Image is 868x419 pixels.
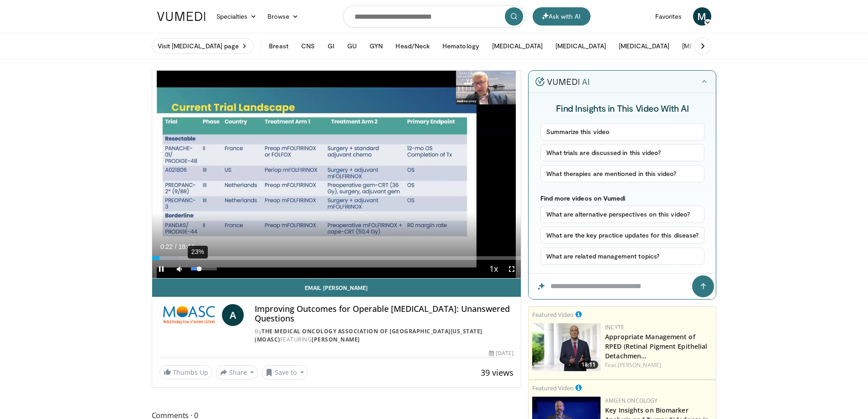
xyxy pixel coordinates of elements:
[540,123,705,140] button: Summarize this video
[152,279,521,297] a: Email [PERSON_NAME]
[503,260,521,278] button: Fullscreen
[550,37,611,55] button: [MEDICAL_DATA]
[605,332,707,360] a: Appropriate Management of RPED (Retinal Pigment Epithelial Detachmen…
[540,144,705,161] button: What trials are discussed in this video?
[605,397,657,404] a: Amgen Oncology
[312,336,360,343] a: [PERSON_NAME]
[152,71,521,279] video-js: Video Player
[618,361,661,369] a: [PERSON_NAME]
[613,37,675,55] button: [MEDICAL_DATA]
[532,384,574,392] small: Featured Video
[152,260,170,278] button: Pause
[540,165,705,182] button: What therapies are mentioned in this video?
[540,227,705,244] button: What are the key practice updates for this disease?
[255,327,514,344] div: By FEATURING
[255,304,514,324] h4: Improving Outcomes for Operable [MEDICAL_DATA]: Unanswered Questions
[529,274,716,299] input: Question for the AI
[650,7,688,26] a: Favorites
[489,349,514,357] div: [DATE]
[579,361,598,369] span: 18:11
[364,37,388,55] button: GYN
[296,37,320,55] button: CNS
[175,243,177,250] span: /
[322,37,340,55] button: GI
[693,7,711,26] a: M
[533,7,591,26] button: Ask with AI
[159,365,212,379] a: Thumbs Up
[437,37,485,55] button: Hematology
[532,323,601,371] img: dfb61434-267d-484a-acce-b5dc2d5ee040.150x105_q85_crop-smart_upscale.jpg
[255,327,483,343] a: The Medical Oncology Association of [GEOGRAPHIC_DATA][US_STATE] (MOASC)
[532,310,574,319] small: Featured Video
[540,102,705,114] h4: Find Insights in This Video With AI
[159,304,219,326] img: The Medical Oncology Association of Southern California (MOASC)
[605,361,712,369] div: Feat.
[152,256,521,260] div: Progress Bar
[540,194,705,202] p: Find more videos on Vumedi
[342,37,362,55] button: GU
[540,248,705,265] button: What are related management topics?
[343,5,525,27] input: Search topics, interventions
[390,37,435,55] button: Head/Neck
[487,37,548,55] button: [MEDICAL_DATA]
[481,367,514,378] span: 39 views
[216,365,258,380] button: Share
[484,260,503,278] button: Playback Rate
[535,77,589,86] img: vumedi-ai-logo.v2.svg
[160,243,173,250] span: 0:22
[157,12,205,21] img: VuMedi Logo
[152,38,254,54] a: Visit [MEDICAL_DATA] page
[532,323,601,371] a: 18:11
[263,37,293,55] button: Breast
[222,304,244,326] a: A
[540,206,705,223] button: What are alternative perspectives on this video?
[605,323,624,331] a: Incyte
[178,243,194,250] span: 18:44
[262,7,304,26] a: Browse
[170,260,189,278] button: Mute
[211,7,262,26] a: Specialties
[677,37,738,55] button: [MEDICAL_DATA]
[191,267,217,270] div: Volume Level
[262,365,308,380] button: Save to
